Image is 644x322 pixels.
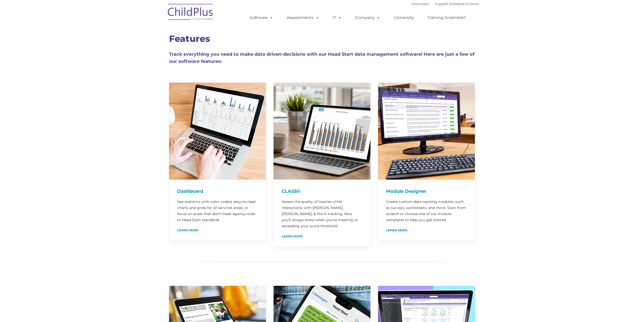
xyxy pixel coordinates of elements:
img: ChildPlus by Procare Solutions [165,0,216,26]
a: Training Scramble!! [422,13,471,23]
a: Support [435,2,448,6]
p: Assess the quality of teacher-child interactions with [PERSON_NAME], [PERSON_NAME], & Pre-K track... [282,199,362,229]
font: | [411,2,479,6]
a: Learn More [282,235,303,238]
a: Software [245,13,278,23]
p: Create custom data tracking modules, such as surveys, worksheets, and more. Start from scratch or... [386,199,467,223]
h4: CLASS© [282,188,362,195]
img: ModuleDesigner750 [378,83,475,180]
a: IT [327,13,347,23]
a: Learn More [177,229,198,232]
img: Dash [169,83,266,180]
a: Assessments [282,13,324,23]
span: Features [169,33,210,44]
h4: Dashboard [177,188,258,195]
img: CLASS-750 [274,83,370,180]
a: Company [350,13,385,23]
a: Download [411,2,429,6]
h4: Module Designer [386,188,467,195]
a: Schedule A Demo [449,2,479,6]
p: See statistics with color-coded, easy-to-read charts and grids for all services areas, or focus o... [177,199,258,223]
a: University [389,13,419,23]
a: Learn More [386,229,407,232]
span: Track everything you need to make data driven-decisions with our Head Start data management softw... [169,51,474,64]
